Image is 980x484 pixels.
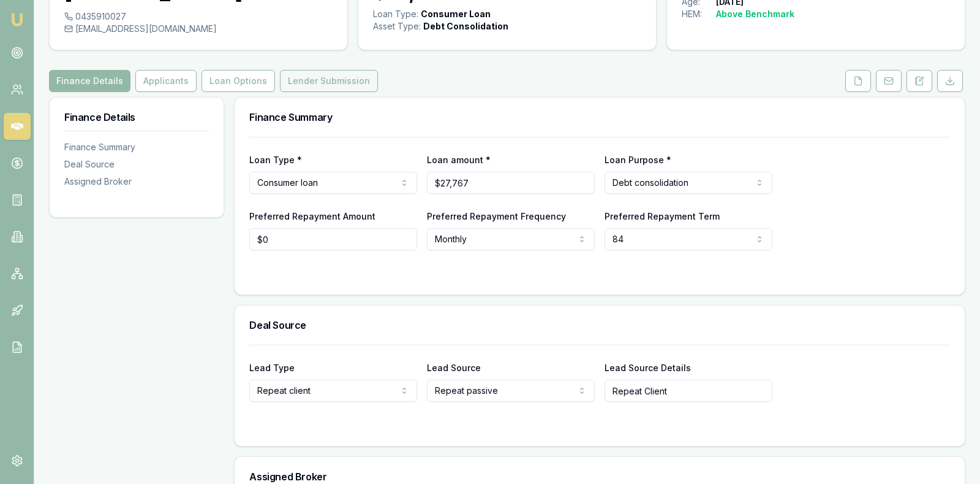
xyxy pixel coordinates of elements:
a: Finance Details [49,70,133,92]
h3: Finance Summary [249,112,950,122]
a: Lender Submission [277,70,380,92]
div: Asset Type : [373,20,421,33]
button: Applicants [135,70,197,92]
label: Lead Source [427,363,481,373]
div: 0435910027 [64,10,333,23]
div: Above Benchmark [716,8,794,20]
a: Loan Options [199,70,277,92]
img: emu-icon-u.png [10,12,24,27]
div: Loan Type: [373,8,418,20]
div: Finance Summary [64,141,209,153]
label: Preferred Repayment Frequency [427,211,566,221]
label: Loan Type * [249,155,302,165]
label: Preferred Repayment Term [605,211,720,221]
label: Lead Type [249,363,295,373]
h3: Deal Source [249,320,950,330]
label: Loan Purpose * [605,155,671,165]
button: Finance Details [49,70,130,92]
input: $ [249,228,417,250]
label: Loan amount * [427,155,491,165]
h3: Finance Details [64,112,209,122]
button: Loan Options [202,70,275,92]
button: Lender Submission [280,70,378,92]
div: Debt Consolidation [423,20,508,33]
div: Assigned Broker [64,175,209,188]
div: [EMAIL_ADDRESS][DOMAIN_NAME] [64,23,333,35]
input: $ [427,172,595,194]
div: HEM: [682,8,716,20]
label: Lead Source Details [605,363,691,373]
div: Deal Source [64,158,209,171]
label: Preferred Repayment Amount [249,211,375,221]
h3: Assigned Broker [249,472,950,482]
div: Consumer Loan [421,8,491,20]
a: Applicants [133,70,199,92]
